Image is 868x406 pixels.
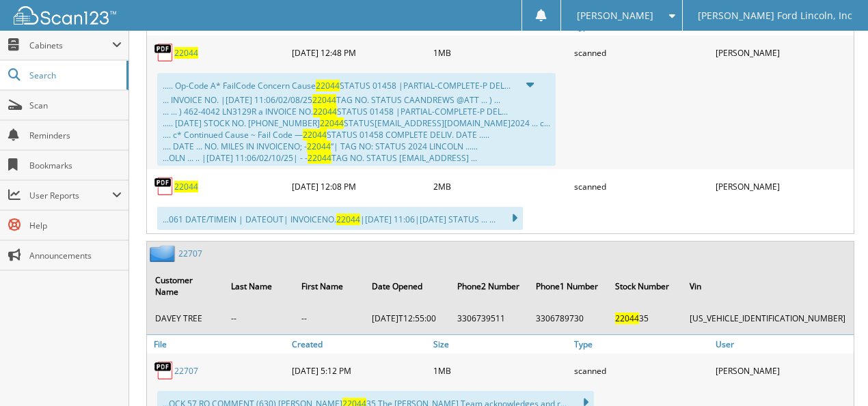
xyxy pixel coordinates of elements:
td: 35 [608,307,681,330]
span: Announcements [29,250,122,261]
div: [DATE] 12:08 PM [288,173,430,200]
div: ... INVOICE NO. |[DATE] 11:06/02/08/25 TAG NO. STATUS CAANDREWS @ATT ... ) ... ... ... ) 462-4042... [163,94,550,164]
span: 22044 [615,313,639,324]
span: Search [29,70,120,81]
div: [PERSON_NAME] [712,39,854,66]
th: Phone1 Number [529,266,607,306]
img: PDF.png [154,360,174,381]
a: Created [288,335,430,353]
div: scanned [571,173,712,200]
img: PDF.png [154,42,174,63]
a: User [712,335,854,353]
span: Bookmarks [29,160,122,171]
td: [DATE]T12:55:00 [365,307,448,330]
th: Vin [683,266,852,306]
th: First Name [295,266,364,306]
td: -- [224,307,293,330]
img: scan123-logo-white.svg [14,6,116,25]
a: 22707 [178,248,202,259]
td: 3306739511 [450,307,528,330]
span: Reminders [29,130,122,141]
div: 2MB [430,173,571,200]
a: 22044 [174,47,198,59]
td: 3306789730 [529,307,607,330]
td: [US_VEHICLE_IDENTIFICATION_NUMBER] [683,307,852,330]
div: [DATE] 12:48 PM [288,39,430,66]
a: 22707 [174,365,198,377]
img: folder2.png [150,245,178,262]
th: Date Opened [365,266,448,306]
span: [PERSON_NAME] Ford Lincoln, Inc [698,12,852,20]
div: [PERSON_NAME] [712,173,854,200]
div: [PERSON_NAME] [712,357,854,384]
span: 22044 [336,214,360,225]
a: Size [430,335,571,353]
iframe: Chat Widget [800,340,868,406]
th: Phone2 Number [450,266,528,306]
span: Help [29,220,122,231]
img: PDF.png [154,176,174,197]
div: 1MB [430,39,571,66]
div: ...061 DATE/TIMEIN | DATEOUT| INVOICENO. |[DATE] 11:06|[DATE] STATUS ... ... [157,207,523,230]
span: 22044 [320,117,344,129]
span: User Reports [29,190,112,201]
div: scanned [571,357,712,384]
th: Customer Name [148,266,223,306]
th: Last Name [224,266,293,306]
a: Type [571,335,712,353]
span: Cabinets [29,40,112,51]
span: Scan [29,100,122,111]
span: 22044 [313,106,337,117]
a: 22044 [174,181,198,192]
span: 22044 [308,152,331,164]
span: [PERSON_NAME] [577,12,653,20]
span: 22044 [316,80,340,91]
a: File [147,335,288,353]
div: scanned [571,39,712,66]
td: DAVEY TREE [148,307,223,330]
div: ..... Op-Code A* FailCode Concern Cause STATUS 01458 |PARTIAL-COMPLETE-P DEL... [157,73,556,166]
span: 22044 [303,129,327,141]
th: Stock Number [608,266,681,306]
div: 1MB [430,357,571,384]
span: 22044 [307,141,331,152]
div: [DATE] 5:12 PM [288,357,430,384]
span: 22044 [312,94,336,106]
td: -- [295,307,364,330]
